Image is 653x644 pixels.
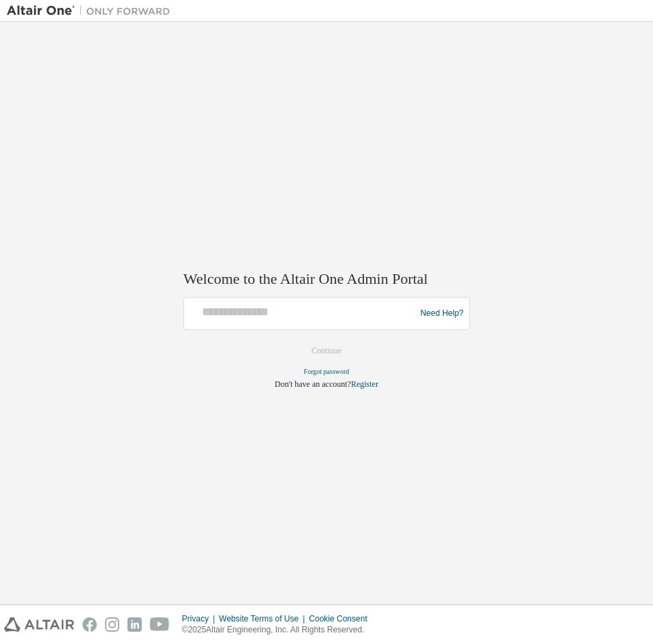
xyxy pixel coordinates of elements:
[182,613,219,624] div: Privacy
[82,617,97,632] img: facebook.svg
[304,368,350,376] a: Forgot password
[309,613,375,624] div: Cookie Consent
[182,624,376,636] p: © 2025 Altair Engineering, Inc. All Rights Reserved.
[4,617,74,632] img: altair_logo.svg
[150,617,170,632] img: youtube.svg
[183,269,470,289] h2: Welcome to the Altair One Admin Portal
[7,4,177,18] img: Altair One
[219,613,309,624] div: Website Terms of Use
[275,380,351,390] span: Don't have an account?
[105,617,119,632] img: instagram.svg
[421,313,464,314] a: Need Help?
[351,380,378,390] a: Register
[127,617,142,632] img: linkedin.svg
